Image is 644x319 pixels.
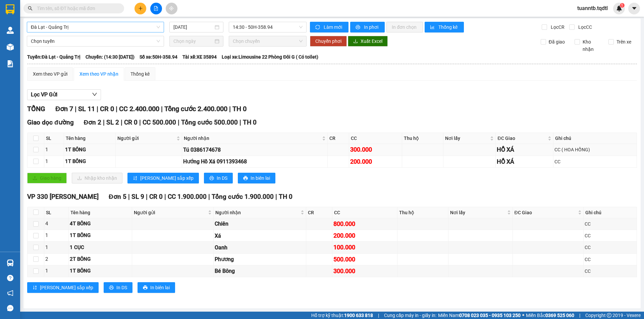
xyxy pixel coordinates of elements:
[233,36,303,46] span: Chọn chuyến
[515,209,577,216] span: ĐC Giao
[333,231,396,240] div: 200.000
[251,174,270,182] span: In biên lai
[128,193,130,201] span: |
[143,118,176,126] span: CC 500.000
[27,105,45,113] span: TỔNG
[27,173,67,183] button: uploadGiao hàng
[97,105,98,113] span: |
[31,36,160,46] span: Chọn tuyến
[55,105,73,113] span: Đơn 7
[173,37,213,45] input: Chọn ngày
[585,267,636,275] div: CC
[143,285,148,291] span: printer
[45,232,67,240] div: 1
[497,135,546,142] span: ĐC Giao
[348,36,388,47] button: downloadXuất Excel
[27,89,101,100] button: Lọc VP Gửi
[182,53,217,61] span: Tài xế: XE 35894
[45,146,63,154] div: 1
[116,284,127,291] span: In DS
[7,275,13,281] span: question-circle
[45,255,67,263] div: 2
[28,6,33,11] span: search
[378,312,379,319] span: |
[133,176,138,181] span: sort-ascending
[44,133,64,144] th: SL
[445,135,489,142] span: Nơi lấy
[150,3,162,14] button: file-add
[279,193,292,201] span: TH 0
[333,219,396,229] div: 800.000
[138,282,175,293] button: printerIn biên lai
[164,193,166,201] span: |
[166,3,177,14] button: aim
[580,38,603,53] span: Kho nhận
[164,105,227,113] span: Tổng cước 2.400.000
[135,3,146,14] button: plus
[584,207,637,218] th: Ghi chú
[332,207,397,218] th: CC
[70,267,131,275] div: 1T BÔNG
[522,314,524,317] span: ⚪️
[333,266,396,276] div: 300.000
[328,133,349,144] th: CR
[209,176,214,181] span: printer
[576,23,593,31] span: Lọc CC
[184,135,320,142] span: Người nhận
[70,232,131,240] div: 1T BÔNG
[65,146,114,154] div: 1T BÔNG
[350,22,385,32] button: printerIn phơi
[139,118,141,126] span: |
[384,312,436,319] span: Cung cấp máy in - giấy in:
[124,118,138,126] span: CR 0
[364,23,379,31] span: In phơi
[86,53,135,61] span: Chuyến: (14:30 [DATE])
[72,173,122,183] button: downloadNhập kho nhận
[353,39,358,44] span: download
[545,313,574,318] strong: 0369 525 060
[222,53,318,61] span: Loại xe: Limousine 22 Phòng Đôi G ( Có toilet)
[150,284,170,291] span: In biên lai
[315,25,321,30] span: sync
[233,22,303,32] span: 14:30 - 50H-358.94
[131,193,144,201] span: SL 9
[103,118,105,126] span: |
[333,243,396,252] div: 100.000
[217,174,227,182] span: In DS
[178,118,179,126] span: |
[168,193,207,201] span: CC 1.900.000
[117,135,175,142] span: Người gửi
[497,145,552,154] div: HỒ XÁ
[92,92,97,97] span: down
[78,105,95,113] span: SL 11
[45,158,63,166] div: 1
[350,157,401,166] div: 200.000
[212,193,274,201] span: Tổng cước 1.900.000
[100,105,114,113] span: CR 0
[109,193,126,201] span: Đơn 5
[350,145,401,154] div: 300.000
[438,23,459,31] span: Thống kê
[27,282,99,293] button: sort-ascending[PERSON_NAME] sắp xếp
[239,118,241,126] span: |
[397,207,448,218] th: Thu hộ
[356,25,361,30] span: printer
[27,193,99,201] span: VP 330 [PERSON_NAME]
[27,118,74,126] span: Giao dọc đường
[7,60,14,67] img: solution-icon
[45,267,67,275] div: 1
[614,38,634,46] span: Trên xe
[215,220,305,228] div: Chiên
[349,133,402,144] th: CC
[607,313,611,318] span: copyright
[70,244,131,252] div: 1 CỤC
[79,70,118,78] div: Xem theo VP nhận
[572,4,613,12] span: tuanntb.tqdtl
[7,44,14,51] img: warehouse-icon
[238,173,275,183] button: printerIn biên lai
[616,5,622,11] img: icon-new-feature
[45,244,67,252] div: 1
[138,6,143,11] span: plus
[140,174,194,182] span: [PERSON_NAME] sắp xếp
[306,207,332,218] th: CR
